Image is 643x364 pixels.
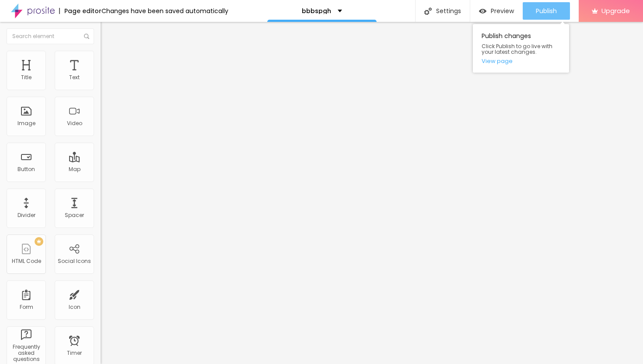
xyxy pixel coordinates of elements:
img: Icone [424,7,432,15]
div: Divider [17,212,35,218]
a: View page [482,58,560,64]
div: Publish changes [473,24,569,73]
div: Social Icons [58,258,91,264]
input: Search element [7,28,94,44]
span: Preview [491,7,514,14]
p: bbbspgh [302,8,331,14]
img: view-1.svg [479,7,486,15]
span: Publish [536,7,557,14]
div: Form [20,304,33,310]
div: Button [17,166,35,172]
span: Click Publish to go live with your latest changes. [482,43,560,55]
div: Video [67,120,82,126]
div: Text [69,74,80,80]
iframe: Editor [101,22,643,364]
div: Icon [69,304,80,310]
div: Map [69,166,80,172]
div: HTML Code [12,258,41,264]
button: Preview [470,2,523,20]
button: Publish [523,2,570,20]
span: Upgrade [601,7,630,14]
div: Frequently asked questions [9,344,43,363]
div: Timer [67,350,82,356]
div: Spacer [65,212,84,218]
img: Icone [84,34,89,39]
div: Image [17,120,35,126]
div: Title [21,74,31,80]
div: Changes have been saved automatically [101,8,228,14]
div: Page editor [59,8,101,14]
